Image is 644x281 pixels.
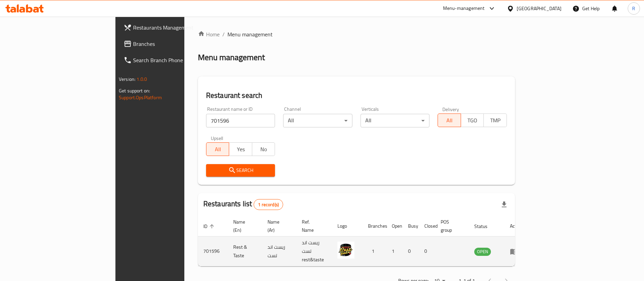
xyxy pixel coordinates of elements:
[419,216,435,236] th: Closed
[232,144,250,154] span: Yes
[206,164,275,177] button: Search
[268,218,288,234] span: Name (Ar)
[403,236,419,266] td: 0
[438,113,461,127] button: All
[461,113,484,127] button: TGO
[229,142,252,156] button: Yes
[441,218,461,234] span: POS group
[118,52,223,68] a: Search Branch Phone
[483,113,507,127] button: TMP
[118,36,223,52] a: Branches
[203,199,283,210] h2: Restaurants list
[442,107,459,111] label: Delivery
[233,218,254,234] span: Name (En)
[296,236,332,266] td: ريست اند تست rest&taste
[222,30,225,38] li: /
[211,166,270,175] span: Search
[262,236,296,266] td: ريست اند تست
[198,30,515,38] nav: breadcrumb
[464,116,481,125] span: TGO
[254,201,283,208] span: 1 record(s)
[283,114,352,127] div: All
[133,56,218,64] span: Search Branch Phone
[486,116,504,125] span: TMP
[227,30,273,38] span: Menu management
[403,216,419,236] th: Busy
[337,242,354,259] img: Rest & Taste
[386,236,403,266] td: 1
[504,216,528,236] th: Action
[133,40,218,48] span: Branches
[254,199,283,210] div: Total records count
[119,75,135,84] span: Version:
[206,114,275,127] input: Search for restaurant name or ID..
[386,216,403,236] th: Open
[206,142,229,156] button: All
[206,90,507,101] h2: Restaurant search
[133,23,218,32] span: Restaurants Management
[198,216,528,266] table: enhanced table
[443,4,485,13] div: Menu-management
[252,142,275,156] button: No
[119,86,150,95] span: Get support on:
[332,216,363,236] th: Logo
[209,144,227,154] span: All
[228,236,262,266] td: Rest & Taste
[632,5,635,12] span: R
[119,93,162,102] a: Support.OpsPlatform
[198,52,265,63] h2: Menu management
[363,216,386,236] th: Branches
[361,114,430,127] div: All
[474,248,491,256] div: OPEN
[474,222,496,230] span: Status
[419,236,435,266] td: 0
[118,19,223,36] a: Restaurants Management
[363,236,386,266] td: 1
[211,136,223,140] label: Upsell
[136,75,147,84] span: 1.0.0
[203,222,216,230] span: ID
[441,116,458,125] span: All
[302,218,324,234] span: Ref. Name
[496,196,512,213] div: Export file
[474,248,491,256] span: OPEN
[517,5,562,12] div: [GEOGRAPHIC_DATA]
[255,144,273,154] span: No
